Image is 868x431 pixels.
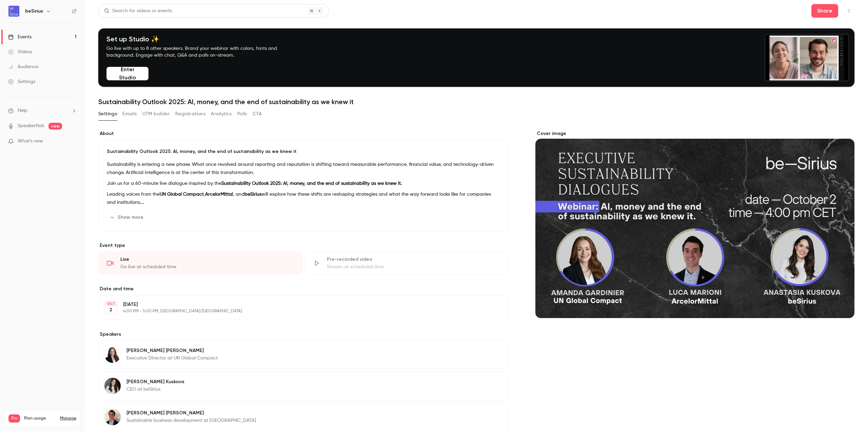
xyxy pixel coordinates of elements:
[98,331,508,338] label: Speakers
[104,378,121,394] img: Anastasia Kuskova
[8,6,19,17] img: beSirius
[8,63,38,70] div: Audience
[8,78,35,85] div: Settings
[327,256,500,263] div: Pre-recorded video
[175,109,205,119] button: Registrations
[24,416,56,421] span: Plan usage
[98,252,302,275] div: LiveGo live at scheduled time
[205,192,233,197] strong: ArcelorMittal
[811,4,838,18] button: Share
[123,301,472,308] p: [DATE]
[107,160,500,177] p: Sustainability is entering a new phase. What once revolved around reporting and reputation is shi...
[18,138,43,145] span: What's new
[8,34,32,40] div: Events
[126,417,256,424] p: Sustainable business development at [GEOGRAPHIC_DATA]
[8,414,20,423] span: Pro
[107,212,147,223] button: Show more
[107,179,500,188] p: Join us for a 60-minute live dialogue inspired by the
[98,286,508,292] label: Date and time
[535,130,854,137] label: Cover image
[8,48,32,55] div: Videos
[253,109,262,119] button: CTA
[126,410,256,416] p: [PERSON_NAME] [PERSON_NAME]
[126,355,218,361] p: Executive Director at UN Global Compact
[126,378,184,385] p: [PERSON_NAME] Kuskova
[120,263,294,270] div: Go live at scheduled time
[98,98,854,106] h1: Sustainability Outlook 2025: AI, money, and the end of sustainability as we knew it
[104,409,121,425] img: Luca Marioni
[126,386,184,393] p: CEO at beSirius
[142,109,170,119] button: UTM builder
[98,109,117,119] button: Settings
[48,123,62,130] span: new
[98,130,508,137] label: About
[107,148,500,155] p: Sustainability Outlook 2025: AI, money, and the end of sustainability as we knew it
[106,35,293,43] h4: Set up Studio ✨
[110,307,112,313] p: 2
[160,192,204,197] strong: UN Global Compact
[535,130,854,318] section: Cover image
[106,45,293,59] p: Go live with up to 8 other speakers. Brand your webinar with colors, fonts and background. Engage...
[25,8,43,15] h6: beSirius
[244,192,261,197] strong: beSirius
[106,67,149,80] button: Enter Studio
[98,242,508,249] p: Event type
[98,372,508,400] div: Anastasia Kuskova[PERSON_NAME] KuskovaCEO at beSirius
[123,309,472,314] p: 4:00 PM - 5:00 PM, [GEOGRAPHIC_DATA]/[GEOGRAPHIC_DATA]
[104,7,172,15] div: Search for videos or events
[122,109,137,119] button: Emails
[8,107,77,114] li: help-dropdown-opener
[211,109,232,119] button: Analytics
[105,301,117,306] div: OCT
[104,347,121,363] img: Amanda Gardiner
[18,122,44,130] a: SpeakerHub
[60,416,76,421] a: Manage
[327,263,500,270] div: Stream at scheduled time
[120,256,294,263] div: Live
[98,340,508,369] div: Amanda Gardiner[PERSON_NAME] [PERSON_NAME]Executive Director at UN Global Compact
[221,181,402,186] strong: Sustainability Outlook 2025: AI, money, and the end of sustainability as we knew it.
[305,252,509,275] div: Pre-recorded videoStream at scheduled time
[18,107,27,114] span: Help
[237,109,247,119] button: Polls
[107,190,500,207] p: Leading voices from the , , and will explore how these shifts are reshaping strategies and what t...
[126,347,218,354] p: [PERSON_NAME] [PERSON_NAME]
